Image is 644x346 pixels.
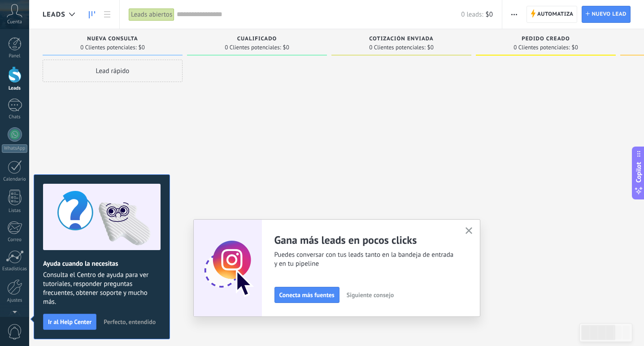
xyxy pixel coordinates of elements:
span: Leads [43,10,65,19]
div: Nueva consulta [47,36,178,43]
span: Nueva consulta [87,36,138,42]
div: WhatsApp [2,144,27,153]
span: Conecta más fuentes [279,292,335,298]
div: Listas [2,208,28,214]
span: Automatiza [537,6,574,22]
span: Cualificado [237,36,277,42]
span: 0 Clientes potenciales: [80,45,136,50]
div: Cualificado [191,36,322,43]
div: Lead rápido [43,60,183,82]
span: $0 [486,10,493,19]
div: Correo [2,237,28,243]
div: Panel [2,53,28,59]
h2: Ayuda cuando la necesitas [43,259,161,268]
span: Siguiente consejo [347,292,394,298]
span: $0 [427,45,434,50]
div: Estadísticas [2,266,28,272]
span: Perfecto, entendido [104,319,156,325]
div: Ajustes [2,298,28,303]
span: Copilot [634,162,643,183]
span: 0 Clientes potenciales: [369,45,425,50]
div: Cotización enviada [336,36,467,43]
div: Leads abiertos [129,8,174,21]
span: 0 leads: [461,10,483,19]
span: Ir al Help Center [48,319,91,325]
a: Leads [84,6,100,23]
h2: Gana más leads en pocos clicks [274,233,455,247]
a: Nuevo lead [582,6,631,23]
div: Calendario [2,177,28,182]
span: $0 [572,45,578,50]
a: Automatiza [527,6,578,23]
a: Lista [100,6,115,23]
button: Conecta más fuentes [274,287,339,303]
button: Más [508,6,521,23]
button: Perfecto, entendido [100,315,160,329]
span: Puedes conversar con tus leads tanto en la bandeja de entrada y en tu pipeline [274,251,455,268]
span: $0 [139,45,145,50]
span: Cuenta [7,19,22,25]
span: $0 [283,45,289,50]
span: 0 Clientes potenciales: [225,45,281,50]
span: Cotización enviada [369,36,434,42]
span: Pedido creado [522,36,570,42]
button: Ir al Help Center [43,314,96,330]
span: Consulta el Centro de ayuda para ver tutoriales, responder preguntas frecuentes, obtener soporte ... [43,271,161,307]
span: Nuevo lead [592,6,627,22]
div: Chats [2,114,28,120]
span: 0 Clientes potenciales: [513,45,570,50]
button: Siguiente consejo [343,288,398,302]
div: Pedido creado [480,36,611,43]
div: Leads [2,86,28,91]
